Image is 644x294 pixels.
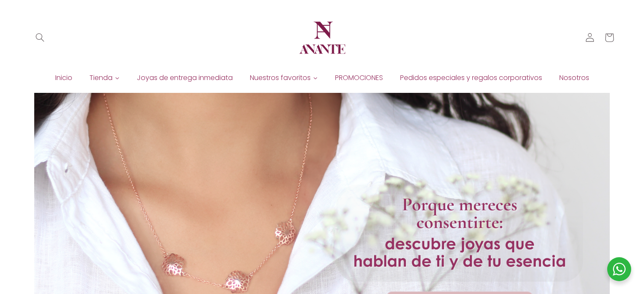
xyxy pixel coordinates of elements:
span: Inicio [55,73,72,83]
span: PROMOCIONES [335,73,383,83]
summary: Búsqueda [30,28,50,48]
a: PROMOCIONES [326,71,392,84]
span: Pedidos especiales y regalos corporativos [400,73,542,83]
span: Nosotros [559,73,589,83]
a: Joyas de entrega inmediata [128,71,241,84]
img: Anante Joyería | Diseño en plata y oro [297,12,348,63]
a: Nosotros [551,71,598,84]
a: Inicio [47,71,81,84]
a: Tienda [81,71,128,84]
span: Joyas de entrega inmediata [137,73,233,83]
span: Nuestros favoritos [250,73,311,83]
a: Pedidos especiales y regalos corporativos [392,71,551,84]
a: Nuestros favoritos [241,71,326,84]
a: Anante Joyería | Diseño en plata y oro [293,9,351,67]
span: Tienda [89,73,113,83]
